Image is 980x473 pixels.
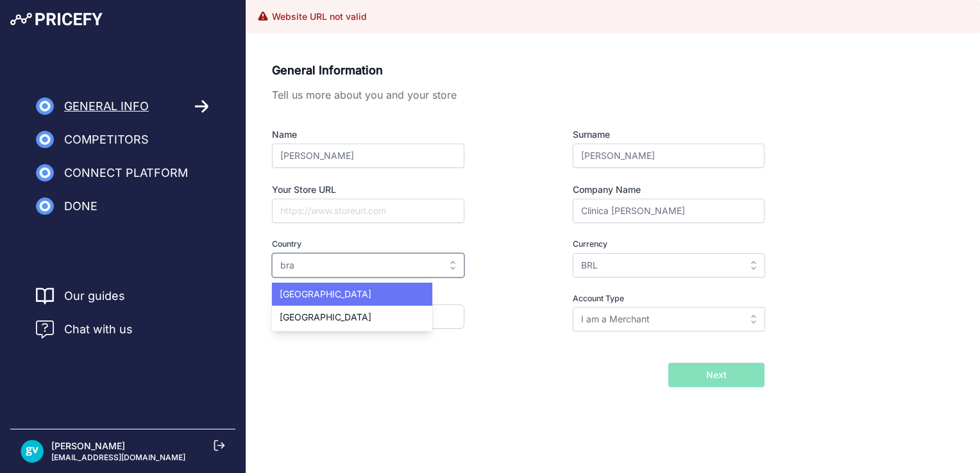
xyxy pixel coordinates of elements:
[51,452,185,463] p: [EMAIL_ADDRESS][DOMAIN_NAME]
[64,287,125,305] a: Our guides
[64,197,97,215] span: Done
[280,288,371,299] span: [GEOGRAPHIC_DATA]
[573,307,765,331] input: Select an option
[10,13,103,26] img: Pricefy Logo
[272,10,367,23] h3: Website URL not valid
[706,369,727,381] span: Next
[64,131,149,149] span: Competitors
[64,164,188,182] span: Connect Platform
[64,97,149,115] span: General Info
[280,311,371,322] span: [GEOGRAPHIC_DATA]
[573,183,765,196] label: Company Name
[51,440,185,452] p: [PERSON_NAME]
[573,253,765,278] input: Select an option
[668,363,765,387] button: Next
[272,253,464,278] input: Select an option
[272,238,511,251] label: Country
[573,128,765,141] label: Surname
[272,128,511,141] label: Name
[272,87,765,103] p: Tell us more about you and your store
[272,62,765,79] p: General Information
[64,320,133,338] span: Chat with us
[573,293,765,305] label: Account Type
[272,199,464,223] input: https://www.storeurl.com
[36,320,133,338] a: Chat with us
[573,238,765,251] label: Currency
[573,199,765,223] input: Company LTD
[272,183,511,196] label: Your Store URL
